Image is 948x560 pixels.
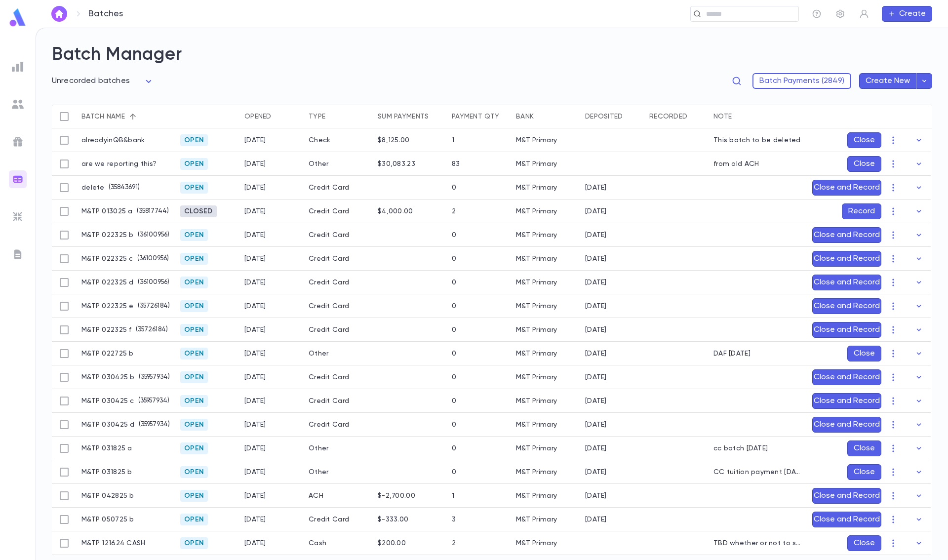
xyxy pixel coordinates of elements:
button: Close and Record [812,298,881,314]
p: M&TP 022325 f [81,326,132,334]
button: Close [847,346,881,361]
div: Deposited [580,105,644,128]
span: Open [180,492,208,500]
div: M&T Primary [516,492,557,500]
div: Credit Card [304,247,373,271]
div: Sum payments [378,105,429,128]
div: Credit Card [304,389,373,413]
div: 0 [452,279,456,286]
p: ( 35957934 ) [134,396,169,406]
div: 3/6/2025 [585,397,607,405]
button: Close and Record [812,275,881,290]
div: 2/23/2025 [244,326,266,334]
div: 2 [452,207,456,215]
div: M&T Primary [516,279,557,286]
div: Payment qty [447,105,511,128]
div: 3/4/2025 [585,373,607,381]
p: M&TP 022325 d [81,279,134,286]
div: Note [713,105,732,128]
span: Open [180,160,208,168]
img: home_white.a664292cf8c1dea59945f0da9f25487c.svg [53,10,65,18]
p: ( 35817744 ) [133,206,169,216]
p: ( 35957934 ) [135,372,170,382]
div: 3/4/2025 [244,397,266,405]
div: Other [304,460,373,484]
p: Batches [88,8,123,19]
div: Unrecorded batches [52,74,155,89]
div: 2/24/2025 [585,255,607,263]
button: Close and Record [812,393,881,409]
div: Credit Card [304,223,373,247]
div: 0 [452,397,456,405]
div: M&T Primary [516,207,557,215]
p: alreadyinQB&bank [81,136,145,144]
p: DAF [DATE] [713,350,750,358]
button: Close and Record [812,512,881,527]
p: ( 36100956 ) [134,230,169,240]
div: 4/28/2025 [244,492,266,500]
img: letters_grey.7941b92b52307dd3b8a917253454ce1c.svg [12,248,24,260]
span: Open [180,516,208,523]
p: cc batch [DATE] [713,444,768,452]
div: M&T Primary [516,160,557,168]
p: ( 35957934 ) [135,420,170,430]
div: M&T Primary [516,373,557,381]
p: M&TP 031825 b [81,468,132,476]
div: 0 [452,421,456,429]
div: M&T Primary [516,468,557,476]
div: Other [304,342,373,365]
p: ( 36100956 ) [134,278,169,287]
div: Batch name [81,105,125,128]
button: Create [882,6,932,22]
div: 0 [452,255,456,263]
button: Close and Record [812,417,881,433]
span: Open [180,421,208,429]
button: Batch Payments (2849) [752,73,851,89]
div: 2/13/2025 [244,136,266,144]
div: 4/27/2025 [244,160,266,168]
p: ( 36100956 ) [133,254,169,264]
div: Cash [304,531,373,555]
p: M&TP 121624 CASH [81,539,145,547]
div: 1/31/2025 [585,207,607,215]
div: 3 [452,516,456,523]
div: Type [309,105,325,128]
div: 3/19/2025 [585,444,607,452]
img: batches_gradient.0a22e14384a92aa4cd678275c0c39cc4.svg [12,173,24,185]
div: 3/4/2025 [244,421,266,429]
div: 2/24/2025 [585,302,607,310]
div: $-2,700.00 [378,492,415,500]
div: Credit Card [304,365,373,389]
p: M&TP 050725 b [81,516,134,523]
div: $4,000.00 [378,207,413,215]
button: Close [847,535,881,551]
div: 3/6/2025 [585,184,607,192]
div: Sum payments [373,105,447,128]
p: ( 35726184 ) [132,325,168,335]
div: M&T Primary [516,421,557,429]
div: 2/24/2025 [585,231,607,239]
div: 4/28/2025 [585,492,607,500]
div: Note [709,105,807,128]
img: campaigns_grey.99e729a5f7ee94e3726e6486bddda8f1.svg [12,136,24,148]
div: 0 [452,184,456,192]
span: Open [180,326,208,334]
span: Open [180,468,208,476]
div: 2/23/2025 [244,255,266,263]
div: Bank [511,105,580,128]
span: Open [180,539,208,547]
div: 0 [452,326,456,334]
div: $30,083.23 [378,160,415,168]
div: M&T Primary [516,302,557,310]
p: ( 35843691 ) [105,183,140,193]
p: ( 35726184 ) [134,301,170,311]
div: 2/23/2025 [585,326,607,334]
p: M&TP 022325 c [81,255,133,263]
p: delete [81,184,105,192]
button: Close [847,132,881,148]
div: M&T Primary [516,326,557,334]
p: M&TP 022325 b [81,231,134,239]
div: M&T Primary [516,539,557,547]
p: M&TP 030425 b [81,373,135,381]
p: CC tuition payment 3.18.25 [713,468,802,476]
